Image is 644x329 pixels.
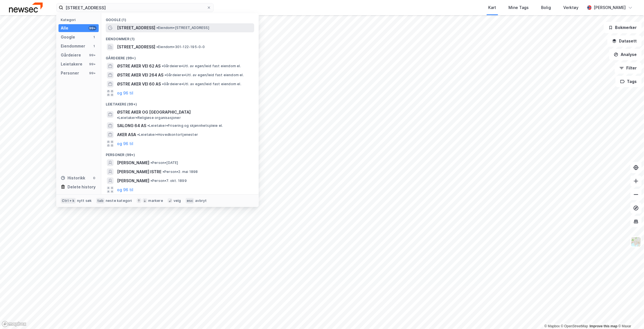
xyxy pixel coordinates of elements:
div: Leietakere (99+) [101,98,259,108]
div: Historikk [61,175,85,181]
div: Mine Tags [509,4,529,11]
span: • [137,132,139,137]
div: Bolig [541,4,551,11]
img: Z [631,236,641,247]
div: Ctrl + k [61,198,76,204]
div: 1 [92,44,96,48]
span: • [162,64,163,68]
span: AKER ASA [117,131,136,138]
div: 99+ [89,53,96,57]
span: • [162,82,164,86]
button: Analyse [609,49,642,60]
span: Person • [DATE] [150,161,178,165]
span: • [150,179,152,183]
div: Verktøy [564,4,579,11]
div: 99+ [89,62,96,66]
div: tab [96,198,105,204]
div: Eiendommer [61,43,85,49]
span: Person • 7. okt. 1899 [150,179,187,183]
span: • [163,170,164,174]
div: [PERSON_NAME] [594,4,626,11]
span: Eiendom • 301-122-195-0-0 [156,45,205,49]
span: • [165,73,166,77]
span: [PERSON_NAME] [117,159,149,166]
button: og 96 til [117,186,133,193]
div: esc [186,198,194,204]
button: Bokmerker [604,22,642,33]
span: Person • 2. mai 1898 [163,170,198,174]
div: 99+ [89,26,96,30]
span: ØSTRE AKER OG [GEOGRAPHIC_DATA] [117,109,191,116]
a: Mapbox homepage [2,321,26,327]
span: • [117,116,119,120]
div: Delete history [67,184,96,190]
span: [PERSON_NAME] ISTRE [117,168,161,175]
span: [STREET_ADDRESS] [117,24,155,31]
div: Personer (99+) [101,148,259,158]
span: Leietaker • Religiøse organisasjoner [117,116,181,120]
div: neste kategori [106,199,132,203]
div: avbryt [195,199,207,203]
span: SALONG 64 AS [117,122,146,129]
span: ØSTRE AKER VEI 60 AS [117,81,161,87]
span: ØSTRE AKER VEI 264 AS [117,72,163,78]
div: Kategori [61,18,99,22]
span: • [147,123,149,128]
div: Alle [61,25,68,31]
div: 1 [92,35,96,39]
span: ØSTRE AKER VEI 62 AS [117,63,161,69]
span: [PERSON_NAME] [117,177,149,184]
div: 99+ [89,71,96,75]
div: Leietakere [61,61,82,67]
img: newsec-logo.f6e21ccffca1b3a03d2d.png [9,3,43,12]
button: Tags [616,76,642,87]
div: velg [174,199,181,203]
input: Søk på adresse, matrikkel, gårdeiere, leietakere eller personer [63,3,207,12]
div: nytt søk [77,199,92,203]
div: markere [148,199,163,203]
span: Eiendom • [STREET_ADDRESS] [156,26,209,30]
span: Gårdeiere • Utl. av egen/leid fast eiendom el. [162,64,241,68]
span: [STREET_ADDRESS] [117,44,155,50]
div: Google (1) [101,13,259,23]
div: Kontrollprogram for chat [616,302,644,329]
span: Leietaker • Hovedkontortjenester [137,132,198,137]
a: Improve this map [590,324,618,328]
div: Gårdeiere (99+) [101,51,259,62]
div: Gårdeiere [61,52,81,58]
span: Gårdeiere • Utl. av egen/leid fast eiendom el. [165,73,244,77]
a: Mapbox [544,324,560,328]
div: Eiendommer (1) [101,32,259,42]
span: • [156,45,158,49]
div: Kart [488,4,496,11]
button: Filter [615,62,642,74]
span: • [156,26,158,30]
span: Gårdeiere • Utl. av egen/leid fast eiendom el. [162,82,241,86]
button: Datasett [607,35,642,47]
div: Personer [61,70,79,76]
button: og 96 til [117,140,133,147]
button: og 96 til [117,90,133,96]
span: • [150,161,152,165]
iframe: Chat Widget [616,302,644,329]
div: Google [61,34,75,40]
span: Leietaker • Frisering og skjønnhetspleie el. [147,123,223,128]
a: OpenStreetMap [561,324,588,328]
div: 0 [92,176,96,180]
